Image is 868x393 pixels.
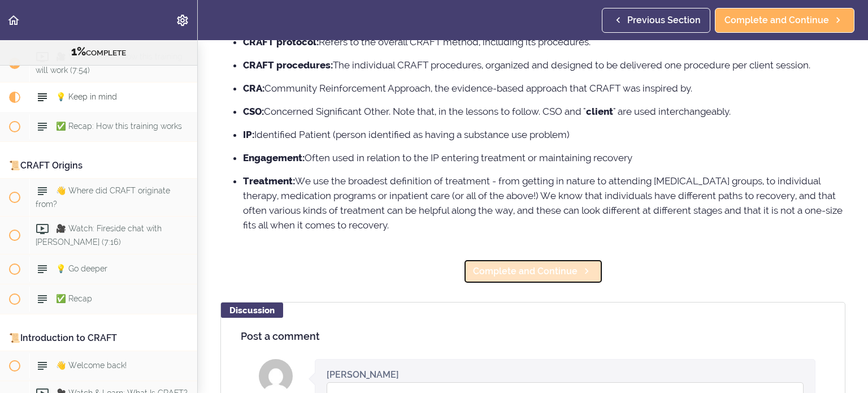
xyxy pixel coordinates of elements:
a: Complete and Continue [463,259,603,284]
div: COMPLETE [14,45,183,59]
strong: IP: [243,129,254,140]
svg: Settings Menu [176,14,189,27]
strong: CRA: [243,83,264,94]
span: 💡 Go deeper [56,264,107,273]
li: Identified Patient (person identified as having a substance use problem) [243,127,845,142]
img: Jessica [259,359,293,393]
strong: Treatment: [243,175,295,187]
h4: Post a comment [241,331,825,342]
a: Complete and Continue [715,8,854,33]
span: Complete and Continue [473,265,578,278]
li: We use the broadest definition of treatment - from getting in nature to attending [MEDICAL_DATA] ... [243,174,845,232]
li: Often used in relation to the IP entering treatment or maintaining recovery [243,150,845,165]
strong: client [586,106,613,117]
span: 🎥 Watch: Fireside chat with [PERSON_NAME] (7:16) [36,224,162,246]
li: The individual CRAFT procedures, organized and designed to be delivered one procedure per client ... [243,58,845,72]
svg: Back to course curriculum [7,14,20,27]
span: 👋 Welcome back! [56,361,127,370]
span: 👋 Where did CRAFT originate from? [36,186,170,208]
strong: Engagement: [243,152,305,163]
div: [PERSON_NAME] [327,368,399,381]
span: ✅ Recap: How this training works [56,122,182,131]
span: Previous Section [627,14,701,27]
span: 🎥 Watch: Here's how this training will work (7:54) [36,52,183,74]
li: Refers to the overall CRAFT method, including its procedures. [243,34,845,49]
li: Concerned Significant Other. Note that, in the lessons to follow. CSO and " " are used interchang... [243,104,845,119]
strong: CRAFT protocol: [243,36,319,47]
li: Community Reinforcement Approach, the evidence-based approach that CRAFT was inspired by. [243,81,845,96]
strong: CRAFT procedures: [243,59,333,71]
strong: CSO: [243,106,264,117]
a: Previous Section [602,8,710,33]
span: 1% [71,45,86,58]
span: 💡 Keep in mind [56,92,117,101]
div: Discussion [221,303,283,318]
span: Complete and Continue [724,14,829,27]
span: ✅ Recap [56,294,92,303]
